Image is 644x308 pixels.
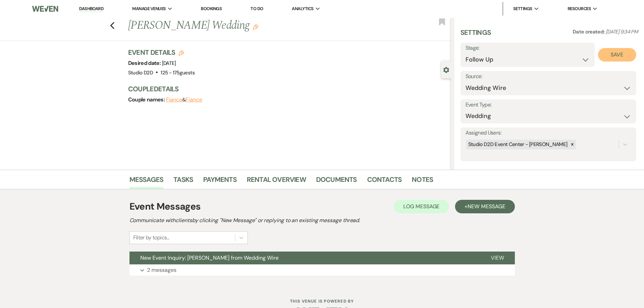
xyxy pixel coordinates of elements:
span: Analytics [292,5,313,12]
span: Log Message [403,203,439,210]
div: Filter by topics... [133,234,169,242]
span: View [491,254,504,261]
h2: Communicate with clients by clicking "New Message" or replying to an existing message thread. [129,216,515,224]
span: Couple names: [128,96,166,103]
a: Messages [129,174,164,189]
a: Documents [316,174,357,189]
img: Weven Logo [32,2,58,16]
a: Contacts [367,174,402,189]
button: Fiance [186,97,202,102]
h3: Couple Details [128,84,444,94]
span: & [166,96,202,103]
a: Payments [203,174,237,189]
span: New Event Inquiry: [PERSON_NAME] from Wedding Wire [140,254,279,261]
button: +New Message [455,200,515,213]
a: Tasks [173,174,193,189]
label: Assigned Users: [466,128,631,138]
h3: Event Details [128,48,195,57]
button: View [480,252,515,264]
span: [DATE] [162,60,176,67]
div: Studio D2D Event Center - [PERSON_NAME] [466,140,569,149]
a: Notes [412,174,433,189]
h1: [PERSON_NAME] Wedding [128,18,384,34]
button: New Event Inquiry: [PERSON_NAME] from Wedding Wire [129,252,480,264]
span: New Message [468,203,505,210]
button: Log Message [394,200,449,213]
span: 125 - 175 guests [161,69,194,76]
a: Dashboard [79,6,103,12]
span: Settings [513,5,532,12]
span: [DATE] 9:34 PM [606,28,638,35]
span: Manage Venues [132,5,166,12]
button: Fiance [166,97,183,102]
span: Resources [568,5,591,12]
label: Stage: [466,43,590,53]
a: Bookings [201,6,222,11]
button: Save [598,48,636,62]
button: Edit [253,24,258,30]
span: Studio D2D [128,69,153,76]
h1: Event Messages [129,199,201,214]
p: 2 messages [147,266,176,275]
span: Date created: [573,28,606,35]
span: Desired date: [128,60,162,67]
a: Rental Overview [247,174,306,189]
a: To Do [251,6,263,11]
button: Close lead details [443,66,449,73]
label: Event Type: [466,100,631,110]
h3: Settings [460,28,491,43]
button: 2 messages [129,264,515,276]
label: Source: [466,72,631,81]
